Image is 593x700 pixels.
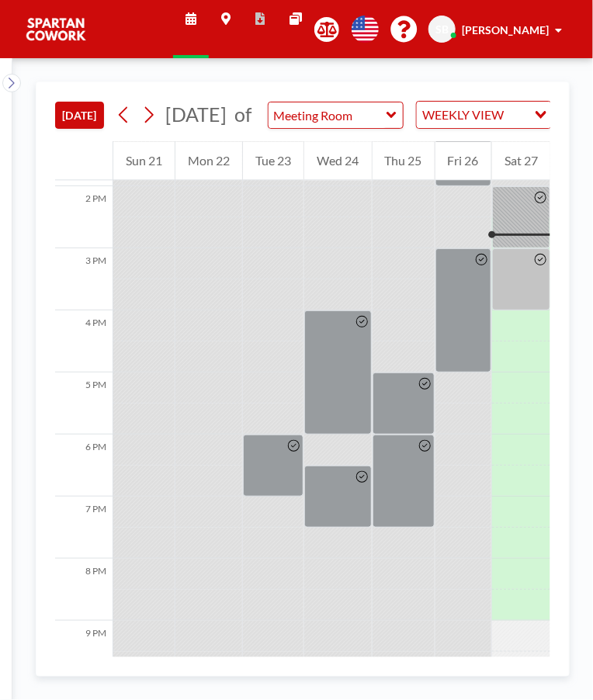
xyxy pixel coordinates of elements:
[435,23,449,36] span: SB
[304,141,371,180] div: Wed 24
[55,559,113,621] div: 8 PM
[234,102,251,126] span: of
[55,310,113,373] div: 4 PM
[55,373,113,435] div: 5 PM
[269,102,387,128] input: Meeting Room
[55,248,113,310] div: 3 PM
[435,141,491,180] div: Fri 26
[55,186,113,248] div: 2 PM
[175,141,242,180] div: Mon 22
[55,497,113,559] div: 7 PM
[55,435,113,497] div: 6 PM
[492,141,550,180] div: Sat 27
[373,141,435,180] div: Thu 25
[417,102,551,128] div: Search for option
[243,141,303,180] div: Tue 23
[509,105,525,125] input: Search for option
[165,102,227,126] span: [DATE]
[25,14,87,45] img: organization-logo
[55,621,113,683] div: 9 PM
[462,23,549,36] span: [PERSON_NAME]
[420,105,508,125] span: WEEKLY VIEW
[55,102,104,129] button: [DATE]
[113,141,175,180] div: Sun 21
